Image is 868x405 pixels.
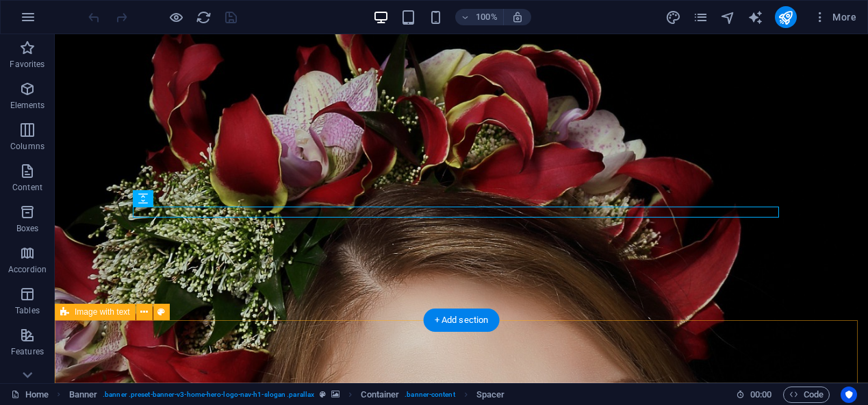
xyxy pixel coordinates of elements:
span: : [760,389,762,400]
button: design [665,9,682,25]
h6: Session time [736,387,772,403]
span: More [813,10,856,24]
span: Click to select. Double-click to edit [361,387,399,403]
span: Code [789,387,824,403]
button: Usercentrics [841,387,857,403]
i: Design (Ctrl+Alt+Y) [665,10,681,25]
span: Click to select. Double-click to edit [476,387,505,403]
button: More [808,6,862,28]
i: AI Writer [748,10,763,25]
div: + Add section [424,309,500,332]
i: This element contains a background [331,391,340,398]
p: Accordion [8,264,47,275]
span: Click to select. Double-click to edit [69,387,98,403]
h6: 100% [476,9,498,25]
p: Favorites [10,59,44,70]
button: 100% [455,9,504,25]
button: text_generator [748,9,764,25]
p: Features [11,346,44,357]
p: Content [12,182,42,193]
nav: breadcrumb [69,387,505,403]
button: reload [195,9,212,25]
button: pages [693,9,709,25]
span: . banner .preset-banner-v3-home-hero-logo-nav-h1-slogan .parallax [103,387,314,403]
p: Elements [10,100,45,111]
button: navigator [720,9,737,25]
span: 00 00 [750,387,771,403]
button: Code [783,387,830,403]
i: This element is a customizable preset [320,391,326,398]
i: Pages (Ctrl+Alt+S) [693,10,709,25]
p: Boxes [16,223,39,234]
p: Columns [10,141,44,152]
a: Click to cancel selection. Double-click to open Pages [11,387,49,403]
span: Image with text [75,308,130,316]
p: Tables [15,305,40,316]
i: Navigator [720,10,736,25]
button: publish [775,6,797,28]
span: . banner-content [405,387,455,403]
